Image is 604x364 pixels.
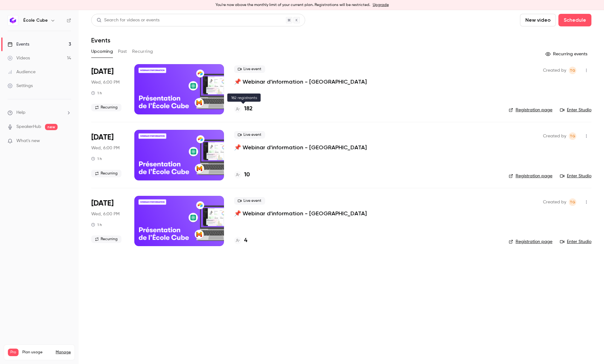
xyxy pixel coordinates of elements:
span: [DATE] [91,132,114,142]
span: TG [570,67,575,74]
h4: 4 [244,236,247,245]
a: Enter Studio [560,239,591,245]
span: Thomas Groc [569,198,576,206]
div: Videos [8,55,30,61]
button: Recurring events [543,49,591,59]
button: Recurring [132,47,153,57]
button: Past [118,47,127,57]
button: New video [520,14,556,26]
span: Wed, 6:00 PM [91,211,120,217]
span: Created by [543,198,566,206]
a: Enter Studio [560,173,591,179]
span: TG [570,198,575,206]
div: Sep 24 Wed, 6:00 PM (Europe/Paris) [91,64,124,114]
span: Thomas Groc [569,132,576,140]
span: Live event [234,197,265,205]
span: Thomas Groc [569,67,576,74]
a: 📌 Webinar d'information - [GEOGRAPHIC_DATA] [234,144,367,151]
div: Audience [8,69,36,75]
span: Plan usage [22,350,52,355]
span: Help [16,109,25,116]
div: 1 h [91,222,102,227]
a: 10 [234,171,250,179]
span: new [45,124,58,130]
a: Registration page [509,239,552,245]
a: Enter Studio [560,107,591,113]
button: Upcoming [91,47,113,57]
div: Oct 8 Wed, 6:00 PM (Europe/Paris) [91,130,124,180]
a: 📌 Webinar d'information - [GEOGRAPHIC_DATA] [234,210,367,217]
li: help-dropdown-opener [8,109,71,116]
span: Wed, 6:00 PM [91,79,120,85]
h4: 10 [244,171,250,179]
span: Recurring [91,235,121,243]
a: Registration page [509,107,552,113]
span: Live event [234,131,265,139]
a: SpeakerHub [16,124,41,130]
h6: École Cube [23,17,48,24]
a: 4 [234,236,247,245]
div: Settings [8,83,33,89]
a: 182 [234,105,253,113]
h4: 182 [244,105,253,113]
div: Events [8,41,29,47]
span: Recurring [91,170,121,177]
span: Recurring [91,104,121,111]
div: Search for videos or events [97,17,159,24]
a: Registration page [509,173,552,179]
span: [DATE] [91,67,114,77]
span: Pro [8,349,19,356]
button: Schedule [558,14,591,26]
a: Upgrade [373,3,389,8]
span: What's new [16,138,40,144]
img: École Cube [8,15,18,25]
div: 1 h [91,156,102,161]
div: 1 h [91,91,102,96]
a: 📌 Webinar d'information - [GEOGRAPHIC_DATA] [234,78,367,85]
a: Manage [56,350,71,355]
span: Created by [543,132,566,140]
span: Live event [234,65,265,73]
span: TG [570,132,575,140]
span: Wed, 6:00 PM [91,145,120,151]
span: Created by [543,67,566,74]
h1: Events [91,36,110,44]
span: [DATE] [91,198,114,208]
div: Oct 22 Wed, 6:00 PM (Europe/Paris) [91,196,124,246]
iframe: Noticeable Trigger [64,138,71,144]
